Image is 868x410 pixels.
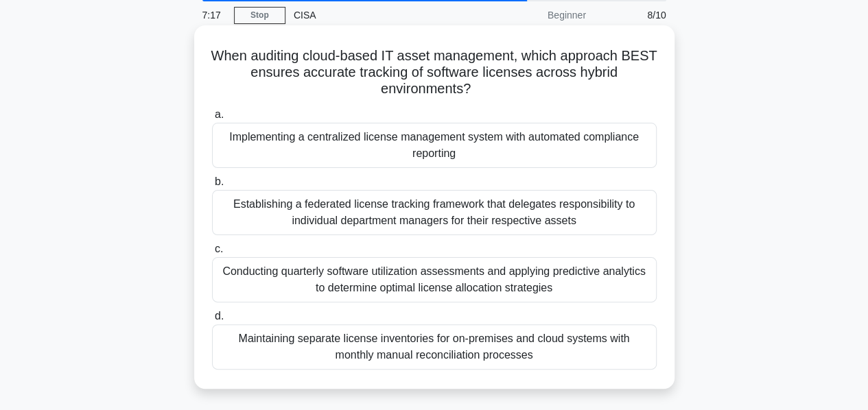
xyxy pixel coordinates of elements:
a: Stop [234,7,285,24]
div: Beginner [474,1,594,29]
div: 8/10 [594,1,675,29]
span: c. [215,243,223,254]
span: a. [215,108,224,120]
div: Maintaining separate license inventories for on-premises and cloud systems with monthly manual re... [212,324,657,370]
div: Implementing a centralized license management system with automated compliance reporting [212,123,657,168]
div: CISA [285,1,474,29]
div: Conducting quarterly software utilization assessments and applying predictive analytics to determ... [212,257,657,302]
span: b. [215,176,224,187]
h5: When auditing cloud-based IT asset management, which approach BEST ensures accurate tracking of s... [211,47,658,98]
span: d. [215,310,224,322]
div: Establishing a federated license tracking framework that delegates responsibility to individual d... [212,190,657,235]
div: 7:17 [194,1,234,29]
